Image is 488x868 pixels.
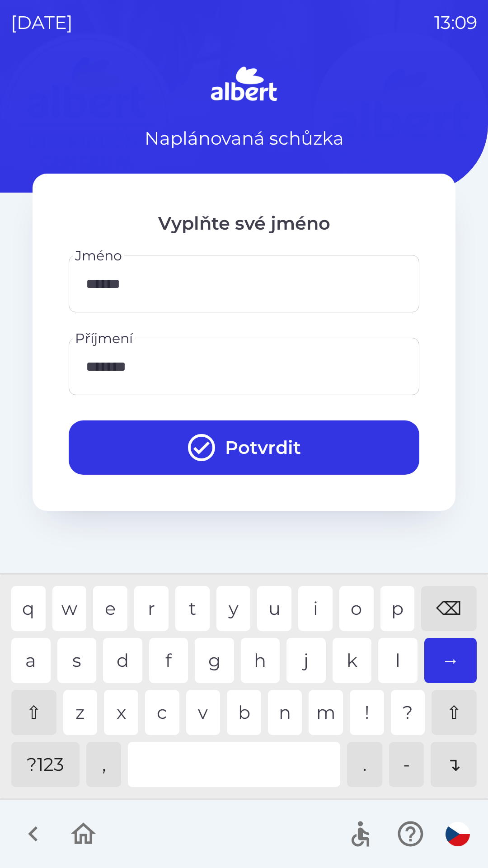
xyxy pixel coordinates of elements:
label: Příjmení [75,329,133,348]
p: Naplánovaná schůzka [145,125,344,152]
img: Logo [33,63,455,107]
button: Potvrdit [69,420,419,475]
p: [DATE] [11,9,73,36]
p: Vyplňte své jméno [69,210,419,237]
img: cs flag [446,822,470,846]
label: Jméno [75,246,122,265]
p: 13:09 [434,9,477,36]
